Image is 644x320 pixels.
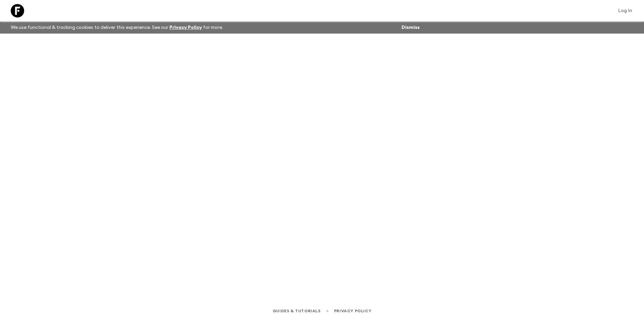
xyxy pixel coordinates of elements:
button: Dismiss [400,23,421,32]
p: We use functional & tracking cookies to deliver this experience. See our for more. [8,21,226,34]
a: Log in [614,6,636,15]
a: Privacy Policy [334,307,371,315]
a: Guides & Tutorials [273,307,321,315]
a: Privacy Policy [169,25,202,30]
